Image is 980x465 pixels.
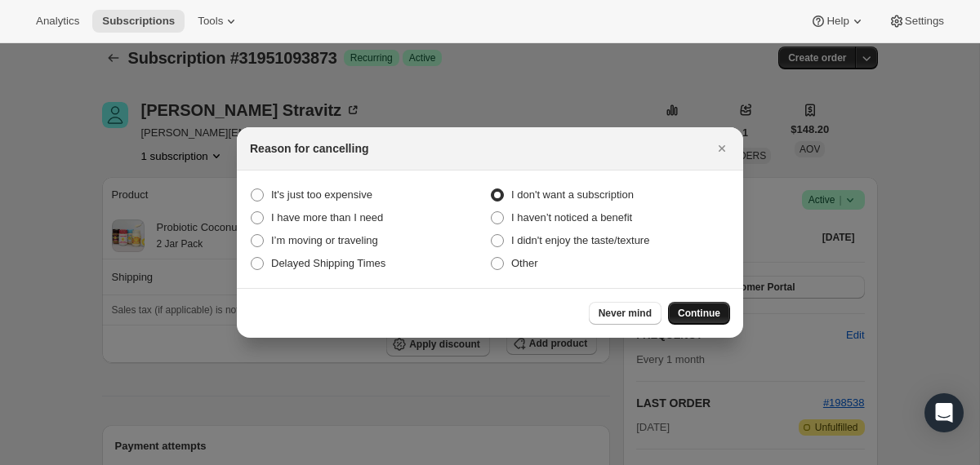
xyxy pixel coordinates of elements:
span: Delayed Shipping Times [271,257,385,269]
span: Continue [678,307,720,320]
button: Tools [188,10,249,33]
span: Other [511,257,538,269]
span: I didn't enjoy the taste/texture [511,234,649,246]
button: Subscriptions [92,10,185,33]
div: Open Intercom Messenger [924,393,964,432]
span: I have more than I need [271,211,383,224]
button: Analytics [26,10,89,33]
span: It's just too expensive [271,188,372,201]
button: Close [710,137,733,160]
span: Subscriptions [102,15,175,28]
span: Tools [198,15,223,28]
span: I’m moving or traveling [271,234,378,246]
button: Help [800,10,875,33]
span: Analytics [36,15,79,28]
h2: Reason for cancelling [250,140,368,157]
span: I haven’t noticed a benefit [511,211,632,224]
span: I don't want a subscription [511,188,634,201]
span: Settings [905,15,944,28]
span: Never mind [599,307,652,320]
span: Help [826,15,849,28]
button: Continue [668,302,730,325]
button: Settings [879,10,954,33]
button: Never mind [589,302,661,325]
